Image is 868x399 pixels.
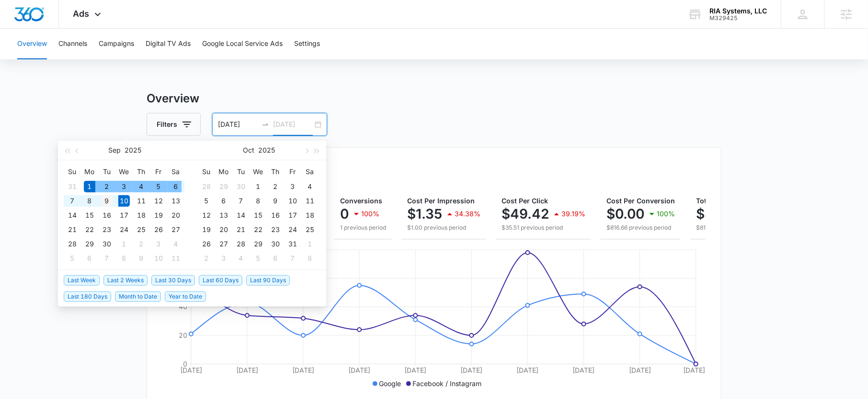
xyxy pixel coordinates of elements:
td: 2025-09-08 [81,194,98,208]
div: 11 [136,195,147,207]
div: 5 [67,253,78,264]
td: 2025-10-18 [301,208,319,222]
td: 2025-10-12 [198,208,215,222]
div: 9 [101,195,113,207]
td: 2025-10-26 [198,237,215,251]
tspan: 20 [179,331,187,339]
div: 11 [170,253,182,264]
div: 17 [287,210,298,221]
td: 2025-11-04 [232,251,250,266]
div: 8 [304,253,316,264]
div: 10 [153,253,164,264]
div: 21 [67,224,78,235]
td: 2025-10-14 [232,208,250,222]
div: 16 [101,210,113,221]
td: 2025-10-16 [267,208,284,222]
div: 3 [218,253,229,264]
td: 2025-09-28 [64,237,81,251]
span: Last Week [64,275,100,286]
div: 4 [136,181,147,192]
td: 2025-09-14 [64,208,81,222]
p: 1 previous period [340,223,386,232]
div: 27 [218,238,229,250]
button: Campaigns [99,29,134,59]
p: $0.00 [606,206,644,222]
p: 39.19% [561,211,585,217]
div: 24 [287,224,298,235]
button: Digital TV Ads [146,29,191,59]
td: 2025-10-08 [115,251,133,266]
td: 2025-09-18 [133,208,150,222]
td: 2025-10-22 [250,222,267,237]
td: 2025-11-02 [198,251,215,266]
div: 20 [218,224,229,235]
div: 15 [252,210,264,221]
td: 2025-10-29 [250,237,267,251]
tspan: [DATE] [683,366,705,374]
td: 2025-10-27 [215,237,232,251]
button: 2025 [125,141,142,160]
div: 1 [304,238,316,250]
td: 2025-11-01 [301,237,319,251]
p: $35.51 previous period [502,223,585,232]
tspan: 40 [179,302,187,310]
div: 5 [153,181,164,192]
th: Tu [232,164,250,179]
div: 18 [304,210,316,221]
div: 30 [235,181,247,192]
td: 2025-11-05 [250,251,267,266]
p: $816.66 previous period [696,223,784,232]
span: Last 90 Days [246,275,290,286]
td: 2025-10-23 [267,222,284,237]
td: 2025-09-17 [115,208,133,222]
div: 18 [136,210,147,221]
p: $1.00 previous period [407,223,480,232]
th: Th [133,164,150,179]
div: 5 [252,253,264,264]
div: 23 [270,224,281,235]
td: 2025-10-06 [81,251,98,266]
td: 2025-09-22 [81,222,98,237]
h3: Overview [147,90,721,107]
div: 7 [101,253,113,264]
td: 2025-09-16 [98,208,115,222]
td: 2025-09-10 [115,194,133,208]
td: 2025-10-05 [198,194,215,208]
div: account name [709,7,767,15]
div: 15 [84,210,95,221]
div: 6 [218,195,229,207]
th: We [115,164,133,179]
span: Month to Date [115,291,161,302]
span: Last 2 Weeks [103,275,148,286]
div: 12 [201,210,212,221]
td: 2025-10-07 [232,194,250,208]
td: 2025-10-24 [284,222,301,237]
div: 31 [67,181,78,192]
td: 2025-09-04 [133,179,150,194]
th: Fr [150,164,167,179]
div: 30 [270,238,281,250]
td: 2025-09-13 [167,194,184,208]
input: Start date [218,119,258,130]
span: swap-right [262,121,269,128]
div: 22 [84,224,95,235]
div: 27 [170,224,182,235]
tspan: [DATE] [573,366,595,374]
p: 100% [657,211,675,217]
div: 2 [136,238,147,250]
button: Sep [109,141,121,160]
div: 2 [201,253,212,264]
div: 7 [287,253,298,264]
td: 2025-10-15 [250,208,267,222]
div: 8 [118,253,130,264]
div: 11 [304,195,316,207]
p: $1.35 [407,206,442,222]
td: 2025-09-02 [98,179,115,194]
span: Last 180 Days [64,291,111,302]
td: 2025-11-06 [267,251,284,266]
div: 2 [101,181,113,192]
td: 2025-10-02 [267,179,284,194]
div: 6 [170,181,182,192]
span: to [262,121,269,128]
button: Filters [147,113,201,136]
